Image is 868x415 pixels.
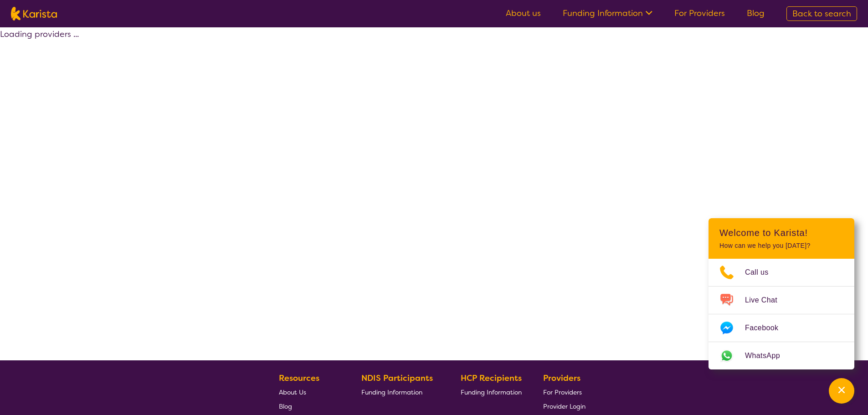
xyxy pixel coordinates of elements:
[543,399,586,413] a: Provider Login
[745,321,789,335] span: Facebook
[543,402,586,410] span: Provider Login
[543,385,586,399] a: For Providers
[506,8,541,19] a: About us
[361,373,433,384] b: NDIS Participants
[719,242,843,250] p: How can we help you [DATE]?
[361,388,422,396] span: Funding Information
[461,385,522,399] a: Funding Information
[792,8,851,19] span: Back to search
[709,218,854,369] div: Channel Menu
[279,399,340,413] a: Blog
[786,6,857,21] a: Back to search
[745,349,791,363] span: WhatsApp
[461,388,522,396] span: Funding Information
[543,373,580,384] b: Providers
[563,8,652,19] a: Funding Information
[461,373,522,384] b: HCP Recipients
[674,8,725,19] a: For Providers
[747,8,765,19] a: Blog
[709,342,854,369] a: Web link opens in a new tab.
[361,385,440,399] a: Funding Information
[279,388,306,396] span: About Us
[279,402,292,410] span: Blog
[829,378,854,404] button: Channel Menu
[279,385,340,399] a: About Us
[11,7,57,20] img: Karista logo
[719,227,843,238] h2: Welcome to Karista!
[745,266,780,279] span: Call us
[543,388,582,396] span: For Providers
[279,373,319,384] b: Resources
[709,259,854,369] ul: Choose channel
[745,293,788,307] span: Live Chat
